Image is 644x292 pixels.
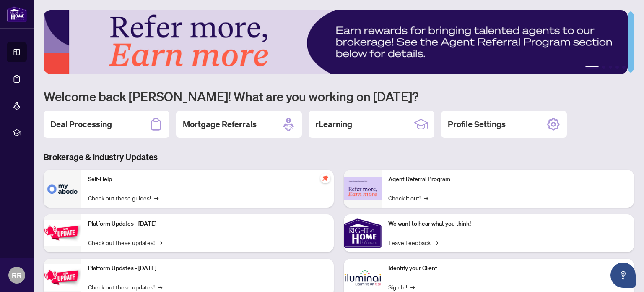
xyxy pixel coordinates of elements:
h1: Welcome back [PERSON_NAME]! What are you working on [DATE]? [44,88,634,104]
p: Platform Updates - [DATE] [88,219,327,229]
span: → [410,282,415,292]
p: Self-Help [88,175,327,184]
span: → [158,282,162,292]
span: → [154,193,158,203]
p: We want to hear what you think! [388,219,627,229]
img: We want to hear what you think! [344,214,382,252]
img: Slide 0 [44,10,628,74]
button: 1 [585,66,599,69]
img: Agent Referral Program [344,177,382,200]
h2: Deal Processing [50,118,112,130]
span: → [424,193,428,203]
h2: rLearning [315,118,352,130]
span: → [158,238,162,247]
img: logo [7,6,27,22]
span: RR [12,269,22,281]
button: Open asap [610,263,636,288]
p: Agent Referral Program [388,175,627,184]
a: Check out these updates!→ [88,238,162,247]
img: Platform Updates - July 21, 2025 [44,220,81,246]
button: 3 [609,66,612,69]
img: Self-Help [44,170,81,208]
button: 5 [622,66,626,69]
h2: Mortgage Referrals [183,118,257,130]
a: Check it out!→ [388,193,428,203]
a: Leave Feedback→ [388,238,438,247]
a: Sign In!→ [388,282,415,292]
button: 2 [602,66,605,69]
a: Check out these guides!→ [88,193,158,203]
button: 4 [615,66,619,69]
span: → [434,238,438,247]
p: Platform Updates - [DATE] [88,264,327,273]
img: Platform Updates - July 8, 2025 [44,264,81,291]
h2: Profile Settings [448,118,506,130]
h3: Brokerage & Industry Updates [44,151,634,163]
p: Identify your Client [388,264,627,273]
a: Check out these updates!→ [88,282,162,292]
span: pushpin [320,173,330,183]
